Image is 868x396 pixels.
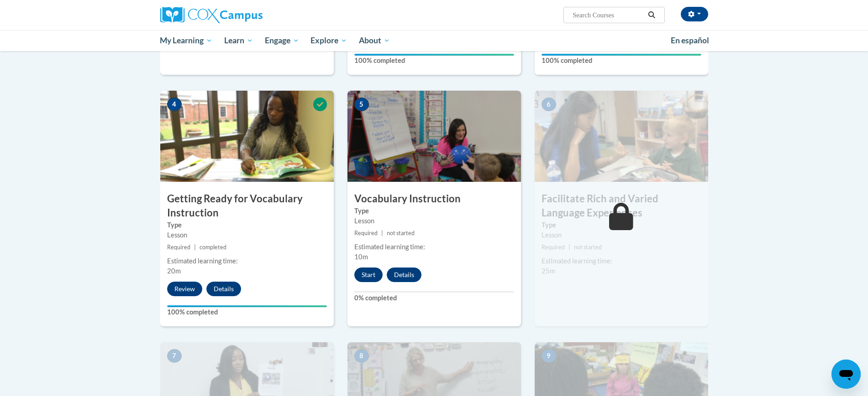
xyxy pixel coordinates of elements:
[224,35,253,46] span: Learn
[354,206,514,216] label: Type
[542,54,701,56] div: Your progress
[160,7,334,23] a: Cox Campus
[354,349,369,363] span: 8
[665,31,715,50] a: En español
[147,30,722,51] div: Main menu
[542,267,555,275] span: 25m
[572,10,645,21] input: Search Courses
[542,56,701,66] label: 100% completed
[167,307,327,317] label: 100% completed
[259,30,305,51] a: Engage
[542,98,556,111] span: 6
[831,360,861,389] iframe: Button to launch messaging window
[542,220,701,230] label: Type
[542,349,556,363] span: 9
[160,35,212,46] span: My Learning
[206,282,241,296] button: Details
[200,244,226,251] span: completed
[542,244,565,251] span: Required
[194,244,196,251] span: |
[154,30,219,51] a: My Learning
[645,10,658,21] button: Search
[354,54,514,56] div: Your progress
[354,56,514,66] label: 100% completed
[542,230,701,240] div: Lesson
[167,349,182,363] span: 7
[167,256,327,266] div: Estimated learning time:
[359,35,390,46] span: About
[568,244,570,251] span: |
[354,293,514,303] label: 0% completed
[535,192,708,220] h3: Facilitate Rich and Varied Language Experiences
[354,98,369,111] span: 5
[160,7,263,23] img: Cox Campus
[354,242,514,252] div: Estimated learning time:
[671,36,709,45] span: En español
[167,98,182,111] span: 4
[160,192,334,220] h3: Getting Ready for Vocabulary Instruction
[354,216,514,226] div: Lesson
[574,244,602,251] span: not started
[167,244,190,251] span: Required
[160,91,334,182] img: Course Image
[387,230,415,237] span: not started
[310,35,347,46] span: Explore
[354,230,378,237] span: Required
[387,267,421,282] button: Details
[681,7,708,21] button: Account Settings
[347,91,521,182] img: Course Image
[381,230,383,237] span: |
[354,253,368,261] span: 10m
[167,305,327,307] div: Your progress
[305,30,353,51] a: Explore
[218,30,259,51] a: Learn
[535,91,708,182] img: Course Image
[167,220,327,230] label: Type
[167,230,327,240] div: Lesson
[167,282,202,296] button: Review
[542,256,701,266] div: Estimated learning time:
[347,192,521,206] h3: Vocabulary Instruction
[265,35,299,46] span: Engage
[353,30,396,51] a: About
[167,267,181,275] span: 20m
[354,267,383,282] button: Start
